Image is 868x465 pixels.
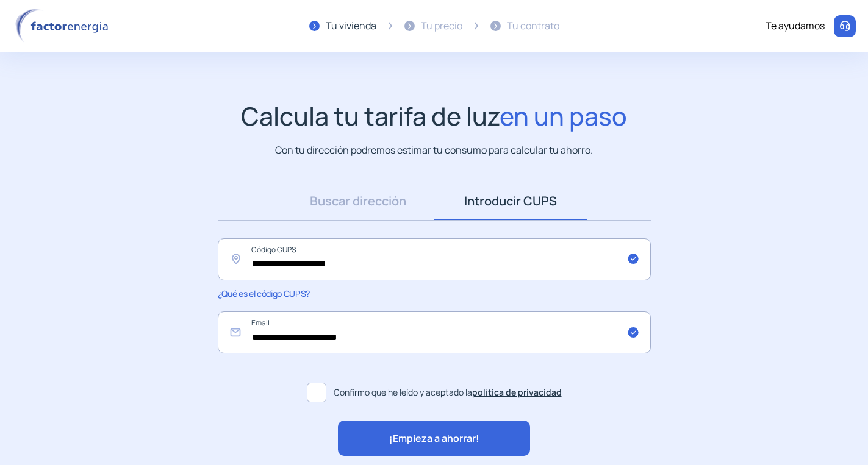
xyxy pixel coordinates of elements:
[500,99,627,133] span: en un paso
[839,20,851,32] img: llamar
[275,143,593,158] p: Con tu dirección podremos estimar tu consumo para calcular tu ahorro.
[12,9,116,44] img: logo factor
[218,288,310,299] span: ¿Qué es el código CUPS?
[507,18,559,34] div: Tu contrato
[334,386,562,399] span: Confirmo que he leído y aceptado la
[326,18,376,34] div: Tu vivienda
[421,18,462,34] div: Tu precio
[434,182,587,220] a: Introducir CUPS
[389,431,479,447] span: ¡Empieza a ahorrar!
[766,18,825,34] div: Te ayudamos
[241,101,627,131] h1: Calcula tu tarifa de luz
[282,182,434,220] a: Buscar dirección
[472,386,562,398] a: política de privacidad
